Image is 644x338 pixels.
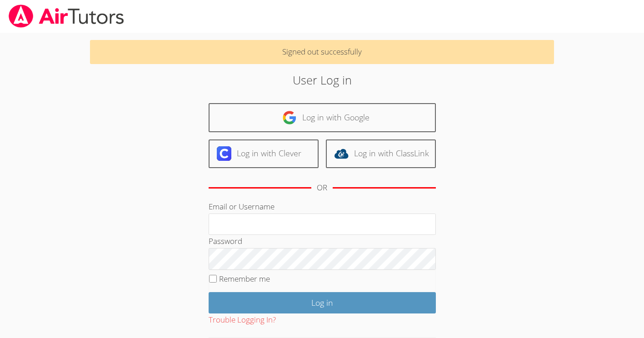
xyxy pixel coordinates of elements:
a: Log in with ClassLink [326,139,436,168]
h2: User Log in [148,71,496,89]
img: airtutors_banner-c4298cdbf04f3fff15de1276eac7730deb9818008684d7c2e4769d2f7ddbe033.png [8,5,125,28]
img: classlink-logo-d6bb404cc1216ec64c9a2012d9dc4662098be43eaf13dc465df04b49fa7ab582.svg [334,146,349,161]
input: Log in [209,292,436,313]
a: Log in with Google [209,103,436,132]
label: Email or Username [209,201,275,212]
label: Password [209,236,242,246]
a: Log in with Clever [209,139,319,168]
div: OR [317,181,327,194]
img: google-logo-50288ca7cdecda66e5e0955fdab243c47b7ad437acaf1139b6f446037453330a.svg [282,110,297,125]
button: Trouble Logging In? [209,313,276,327]
label: Remember me [219,273,270,284]
img: clever-logo-6eab21bc6e7a338710f1a6ff85c0baf02591cd810cc4098c63d3a4b26e2feb20.svg [217,146,231,161]
p: Signed out successfully [90,40,554,64]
